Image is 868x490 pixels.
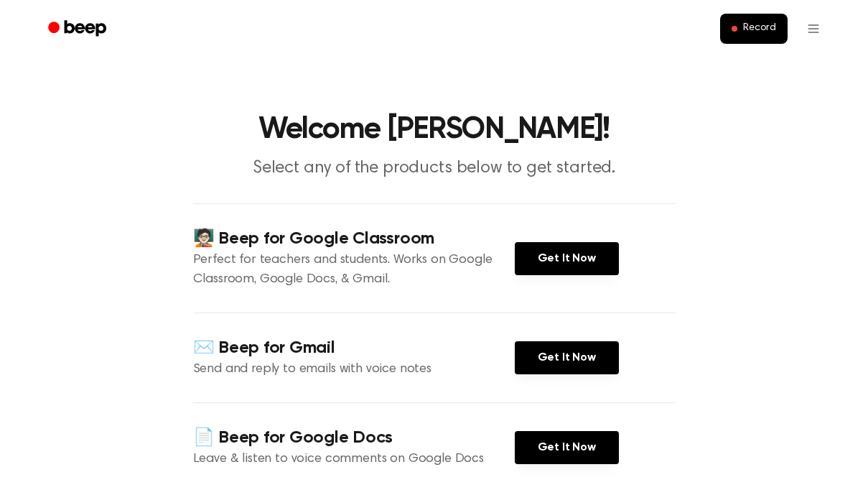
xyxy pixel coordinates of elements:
h1: Welcome [PERSON_NAME]! [67,115,802,145]
span: Record [743,22,775,35]
h4: 📄 Beep for Google Docs [193,426,515,450]
h4: 🧑🏻‍🏫 Beep for Google Classroom [193,227,515,251]
button: Open menu [796,11,831,46]
p: Select any of the products below to get started. [159,157,710,180]
a: Get It Now [515,242,619,275]
a: Beep [38,15,119,43]
a: Get It Now [515,341,619,374]
button: Record [720,14,787,44]
h4: ✉️ Beep for Gmail [193,336,515,360]
p: Leave & listen to voice comments on Google Docs [193,450,515,469]
p: Send and reply to emails with voice notes [193,360,515,379]
p: Perfect for teachers and students. Works on Google Classroom, Google Docs, & Gmail. [193,251,515,290]
a: Get It Now [515,431,619,464]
